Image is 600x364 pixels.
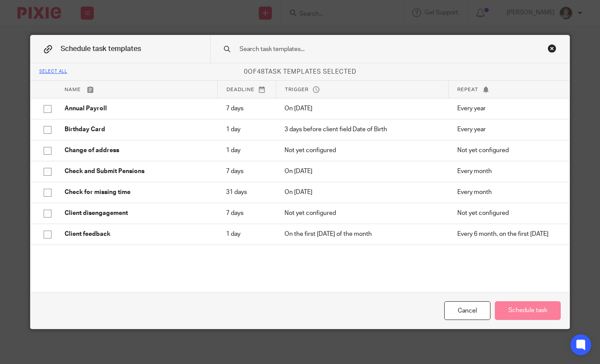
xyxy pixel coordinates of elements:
p: 1 day [226,146,267,155]
p: Every 6 month, on the first [DATE] [457,230,557,238]
div: Select all [39,69,67,75]
p: 31 days [226,188,267,197]
p: Every month [457,167,557,176]
p: Every year [457,104,557,113]
p: Not yet configured [457,209,557,218]
span: 0 [244,69,248,75]
p: 1 day [226,230,267,238]
p: Birthday Card [65,125,209,134]
p: of task templates selected [31,68,570,76]
p: 1 day [226,125,267,134]
p: Check for missing time [65,188,209,197]
p: Trigger [285,86,440,93]
span: Schedule task templates [61,45,141,52]
p: Not yet configured [285,146,440,155]
div: Cancel [444,301,490,320]
p: On [DATE] [285,104,440,113]
p: Not yet configured [457,146,557,155]
div: Close this dialog window [548,44,556,53]
p: Repeat [457,86,556,93]
input: Search task templates... [239,44,516,54]
p: 7 days [226,209,267,218]
p: 3 days before client field Date of Birth [285,125,440,134]
p: On [DATE] [285,167,440,176]
button: Schedule task [495,301,561,320]
p: Deadline [226,86,267,93]
p: Client feedback [65,230,209,238]
p: Client disengagement [65,209,209,218]
p: On the first [DATE] of the month [285,230,440,238]
p: Every year [457,125,557,134]
span: Name [65,87,81,92]
p: Change of address [65,146,209,155]
p: Annual Payroll [65,104,209,113]
p: Not yet configured [285,209,440,218]
p: On [DATE] [285,188,440,197]
p: 7 days [226,167,267,176]
span: 48 [257,69,265,75]
p: Every month [457,188,557,197]
p: 7 days [226,104,267,113]
p: Check and Submit Pensions [65,167,209,176]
